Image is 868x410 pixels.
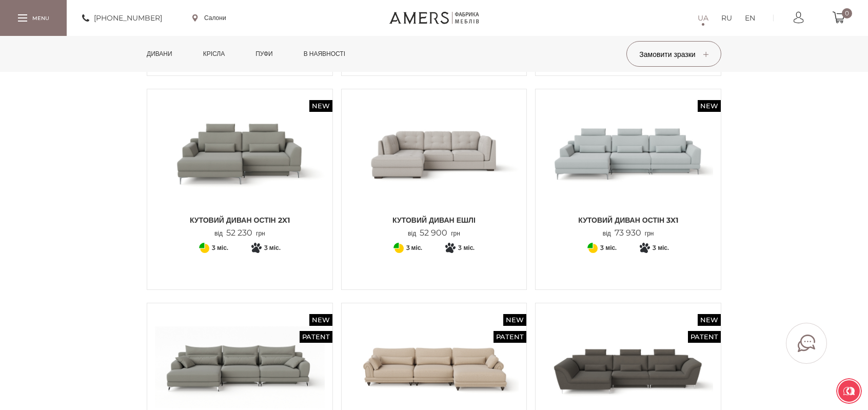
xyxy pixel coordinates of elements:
a: Дивани [139,36,180,72]
span: 52 900 [416,228,451,238]
button: Замовити зразки [626,41,721,67]
span: 3 міс. [600,242,617,254]
span: Кутовий диван ОСТІН 3x1 [543,215,713,225]
span: 73 930 [611,228,645,238]
span: New [503,314,526,326]
span: 3 міс. [406,242,423,254]
p: від грн [214,228,265,238]
a: RU [721,12,732,24]
p: від грн [408,228,460,238]
span: 3 міс. [653,242,669,254]
span: New [698,100,721,112]
a: Кутовий диван ЕШЛІ Кутовий диван ЕШЛІ Кутовий диван ЕШЛІ від52 900грн [349,97,519,238]
span: Patent [300,331,332,343]
span: Кутовий диван ОСТІН 2x1 [155,215,325,225]
a: Крісла [195,36,232,72]
span: New [698,314,721,326]
span: Patent [494,331,526,343]
span: Замовити зразки [639,50,708,59]
span: Кутовий диван ЕШЛІ [349,215,519,225]
span: 52 230 [223,228,256,238]
a: Салони [192,13,226,23]
a: UA [698,12,708,24]
p: від грн [603,228,654,238]
a: EN [745,12,755,24]
a: New Кутовий диван ОСТІН 2x1 Кутовий диван ОСТІН 2x1 Кутовий диван ОСТІН 2x1 від52 230грн [155,97,325,238]
span: 0 [842,8,852,18]
span: Patent [688,331,721,343]
span: New [309,314,332,326]
a: в наявності [296,36,353,72]
a: New Кутовий диван ОСТІН 3x1 Кутовий диван ОСТІН 3x1 Кутовий диван ОСТІН 3x1 від73 930грн [543,97,713,238]
span: New [309,100,332,112]
span: 3 міс. [212,242,228,254]
a: [PHONE_NUMBER] [82,12,162,24]
span: 3 міс. [264,242,281,254]
span: 3 міс. [458,242,475,254]
a: Пуфи [248,36,281,72]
